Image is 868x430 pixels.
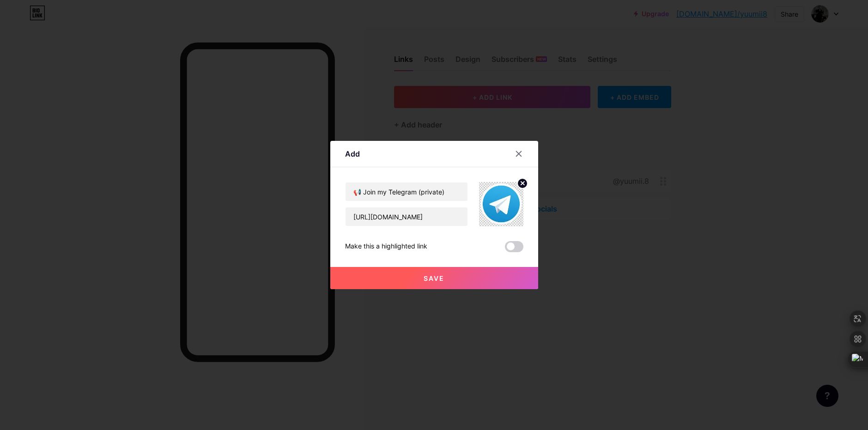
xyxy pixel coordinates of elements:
[345,241,427,252] div: Make this a highlighted link
[346,207,467,226] input: URL
[330,267,538,289] button: Save
[479,182,523,226] img: link_thumbnail
[346,182,467,201] input: Title
[345,148,360,159] div: Add
[424,274,444,282] span: Save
